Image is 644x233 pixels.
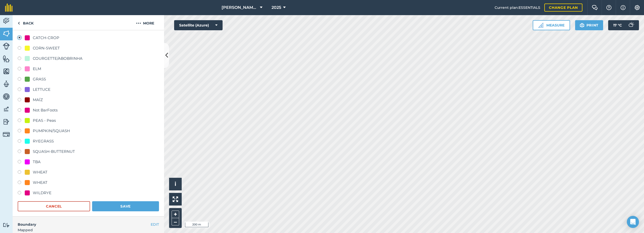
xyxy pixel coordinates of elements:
img: svg+xml;base64,PD94bWwgdmVyc2lvbj0iMS4wIiBlbmNvZGluZz0idXRmLTgiPz4KPCEtLSBHZW5lcmF0b3I6IEFkb2JlIE... [3,93,10,100]
div: WILDRYE [33,190,51,196]
button: – [172,218,179,225]
div: CORN-SWEET [33,45,60,51]
button: Cancel [18,201,90,211]
img: svg+xml;base64,PD94bWwgdmVyc2lvbj0iMS4wIiBlbmNvZGluZz0idXRmLTgiPz4KPCEtLSBHZW5lcmF0b3I6IEFkb2JlIE... [3,131,10,138]
span: Mapped [13,227,164,233]
div: WHEAT [33,180,47,186]
img: fieldmargin Logo [5,4,13,12]
button: Print [575,20,603,30]
div: TBA [33,159,41,165]
img: Four arrows, one pointing top left, one top right, one bottom right and the last bottom left [173,196,178,202]
a: Back [13,15,39,30]
h4: Boundary [13,217,151,227]
span: Current plan : ESSENTIALS [495,5,540,10]
div: Open Intercom Messenger [627,216,639,228]
div: COURGETTE/ABOBRINHA [33,55,83,62]
div: CATCH-CROP [33,35,59,41]
img: svg+xml;base64,PHN2ZyB4bWxucz0iaHR0cDovL3d3dy53My5vcmcvMjAwMC9zdmciIHdpZHRoPSI1NiIgaGVpZ2h0PSI2MC... [3,68,10,75]
div: WHEAT [33,169,47,175]
span: 2025 [272,5,281,11]
img: svg+xml;base64,PD94bWwgdmVyc2lvbj0iMS4wIiBlbmNvZGluZz0idXRmLTgiPz4KPCEtLSBHZW5lcmF0b3I6IEFkb2JlIE... [3,223,10,227]
img: A cog icon [634,5,640,10]
button: Save [92,201,159,211]
button: 17 °C [608,20,639,30]
span: i [175,181,176,187]
img: svg+xml;base64,PD94bWwgdmVyc2lvbj0iMS4wIiBlbmNvZGluZz0idXRmLTgiPz4KPCEtLSBHZW5lcmF0b3I6IEFkb2JlIE... [3,105,10,113]
div: RYEGRASS [33,138,54,144]
div: ELM [33,66,41,72]
img: svg+xml;base64,PHN2ZyB4bWxucz0iaHR0cDovL3d3dy53My5vcmcvMjAwMC9zdmciIHdpZHRoPSIyMCIgaGVpZ2h0PSIyNC... [136,20,141,26]
img: svg+xml;base64,PD94bWwgdmVyc2lvbj0iMS4wIiBlbmNvZGluZz0idXRmLTgiPz4KPCEtLSBHZW5lcmF0b3I6IEFkb2JlIE... [3,118,10,126]
button: Satellite (Azure) [174,20,223,30]
button: More [126,15,164,30]
button: EDIT [151,222,159,227]
img: svg+xml;base64,PD94bWwgdmVyc2lvbj0iMS4wIiBlbmNvZGluZz0idXRmLTgiPz4KPCEtLSBHZW5lcmF0b3I6IEFkb2JlIE... [3,80,10,88]
div: PUMPKIN/SQUASH [33,128,70,134]
img: svg+xml;base64,PHN2ZyB4bWxucz0iaHR0cDovL3d3dy53My5vcmcvMjAwMC9zdmciIHdpZHRoPSI1NiIgaGVpZ2h0PSI2MC... [3,30,10,37]
img: svg+xml;base64,PHN2ZyB4bWxucz0iaHR0cDovL3d3dy53My5vcmcvMjAwMC9zdmciIHdpZHRoPSIxOSIgaGVpZ2h0PSIyNC... [580,22,584,28]
div: PEAS - Peas [33,118,56,124]
button: i [169,178,182,190]
span: [PERSON_NAME] Farm Life [222,5,258,11]
button: + [172,211,179,218]
img: svg+xml;base64,PD94bWwgdmVyc2lvbj0iMS4wIiBlbmNvZGluZz0idXRmLTgiPz4KPCEtLSBHZW5lcmF0b3I6IEFkb2JlIE... [3,17,10,25]
div: SQUASH-BUTTERNUT [33,149,75,155]
div: LETTUCE [33,86,50,93]
img: svg+xml;base64,PHN2ZyB4bWxucz0iaHR0cDovL3d3dy53My5vcmcvMjAwMC9zdmciIHdpZHRoPSIxNyIgaGVpZ2h0PSIxNy... [621,5,626,11]
img: svg+xml;base64,PHN2ZyB4bWxucz0iaHR0cDovL3d3dy53My5vcmcvMjAwMC9zdmciIHdpZHRoPSI1NiIgaGVpZ2h0PSI2MC... [3,55,10,63]
img: svg+xml;base64,PHN2ZyB4bWxucz0iaHR0cDovL3d3dy53My5vcmcvMjAwMC9zdmciIHdpZHRoPSI5IiBoZWlnaHQ9IjI0Ii... [18,20,20,26]
div: MAÍZ [33,97,43,103]
span: 17 ° C [613,20,622,30]
a: Change plan [544,4,582,12]
img: svg+xml;base64,PD94bWwgdmVyc2lvbj0iMS4wIiBlbmNvZGluZz0idXRmLTgiPz4KPCEtLSBHZW5lcmF0b3I6IEFkb2JlIE... [626,20,636,30]
img: A question mark icon [606,5,612,10]
div: Not BarFoots [33,107,58,113]
button: Measure [533,20,570,30]
img: Two speech bubbles overlapping with the left bubble in the forefront [592,5,598,10]
div: GRASS [33,76,46,82]
img: svg+xml;base64,PD94bWwgdmVyc2lvbj0iMS4wIiBlbmNvZGluZz0idXRmLTgiPz4KPCEtLSBHZW5lcmF0b3I6IEFkb2JlIE... [3,43,10,50]
img: Ruler icon [538,23,543,28]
